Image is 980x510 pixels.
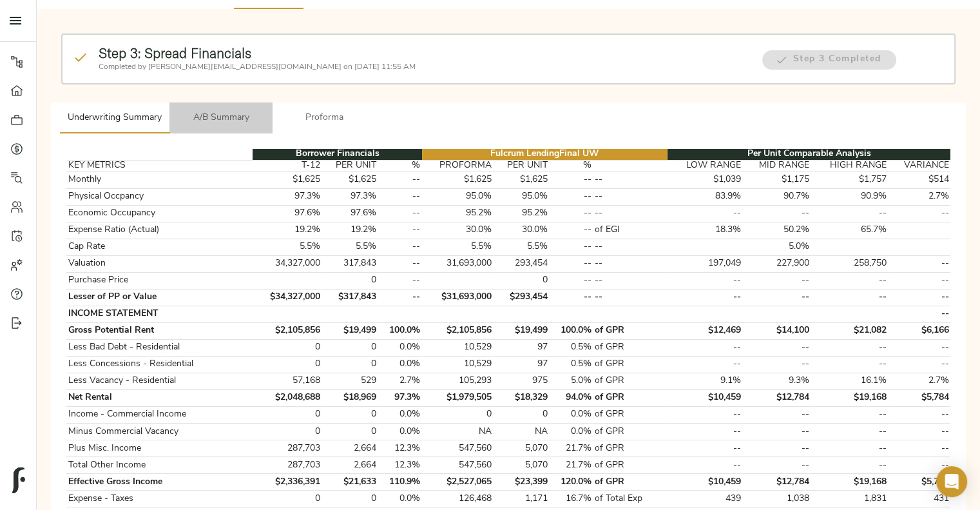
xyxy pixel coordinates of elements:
[378,255,421,272] td: --
[593,205,668,222] td: --
[493,188,549,205] td: 95.0%
[593,239,668,255] td: --
[811,289,889,306] td: --
[742,205,811,222] td: --
[422,149,668,161] th: Fulcrum Lending Final UW
[668,205,742,222] td: --
[811,424,889,440] td: --
[322,389,378,406] td: $18,969
[888,272,950,289] td: --
[593,373,668,389] td: of GPR
[177,110,265,126] span: A/B Summary
[253,289,322,306] td: $34,327,000
[253,373,322,389] td: 57,168
[811,172,889,188] td: $1,757
[668,255,742,272] td: 197,049
[811,406,889,423] td: --
[593,457,668,474] td: of GPR
[378,272,421,289] td: --
[888,389,950,406] td: $5,784
[322,474,378,491] td: $21,633
[668,172,742,188] td: $1,039
[253,440,322,457] td: 287,703
[253,222,322,239] td: 19.2%
[280,110,368,126] span: Proforma
[811,255,889,272] td: 258,750
[322,356,378,373] td: 0
[66,424,253,440] td: Minus Commercial Vacancy
[66,255,253,272] td: Valuation
[811,440,889,457] td: --
[422,389,494,406] td: $1,979,505
[888,188,950,205] td: 2.7%
[742,188,811,205] td: 90.7%
[253,255,322,272] td: 34,327,000
[422,491,494,507] td: 126,468
[668,406,742,423] td: --
[493,255,549,272] td: 293,454
[550,272,593,289] td: --
[888,255,950,272] td: --
[593,389,668,406] td: of GPR
[253,322,322,339] td: $2,105,856
[66,289,253,306] td: Lesser of PP or Value
[378,339,421,356] td: 0.0%
[888,373,950,389] td: 2.7%
[253,339,322,356] td: 0
[936,466,967,497] div: Open Intercom Messenger
[668,339,742,356] td: --
[422,339,494,356] td: 10,529
[742,373,811,389] td: 9.3%
[422,239,494,255] td: 5.5%
[66,440,253,457] td: Plus Misc. Income
[888,172,950,188] td: $514
[593,272,668,289] td: --
[550,255,593,272] td: --
[888,205,950,222] td: --
[593,356,668,373] td: of GPR
[378,424,421,440] td: 0.0%
[493,272,549,289] td: 0
[550,389,593,406] td: 94.0%
[888,160,950,172] th: VARIANCE
[322,188,378,205] td: 97.3%
[422,457,494,474] td: 547,560
[253,457,322,474] td: 287,703
[668,289,742,306] td: --
[493,289,549,306] td: $293,454
[322,289,378,306] td: $317,843
[888,322,950,339] td: $6,166
[742,172,811,188] td: $1,175
[742,356,811,373] td: --
[811,222,889,239] td: 65.7%
[66,339,253,356] td: Less Bad Debt - Residential
[493,491,549,507] td: 1,171
[66,160,253,172] th: KEY METRICS
[422,160,494,172] th: PROFORMA
[550,188,593,205] td: --
[493,424,549,440] td: NA
[888,457,950,474] td: --
[322,205,378,222] td: 97.6%
[422,373,494,389] td: 105,293
[253,172,322,188] td: $1,625
[593,222,668,239] td: of EGI
[378,222,421,239] td: --
[378,457,421,474] td: 12.3%
[550,474,593,491] td: 120.0%
[668,356,742,373] td: --
[378,491,421,507] td: 0.0%
[253,160,322,172] th: T-12
[422,188,494,205] td: 95.0%
[811,339,889,356] td: --
[593,491,668,507] td: of Total Exp
[253,188,322,205] td: 97.3%
[378,322,421,339] td: 100.0%
[68,110,162,126] span: Underwriting Summary
[422,172,494,188] td: $1,625
[422,205,494,222] td: 95.2%
[742,457,811,474] td: --
[888,406,950,423] td: --
[99,44,251,61] strong: Step 3: Spread Financials
[550,172,593,188] td: --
